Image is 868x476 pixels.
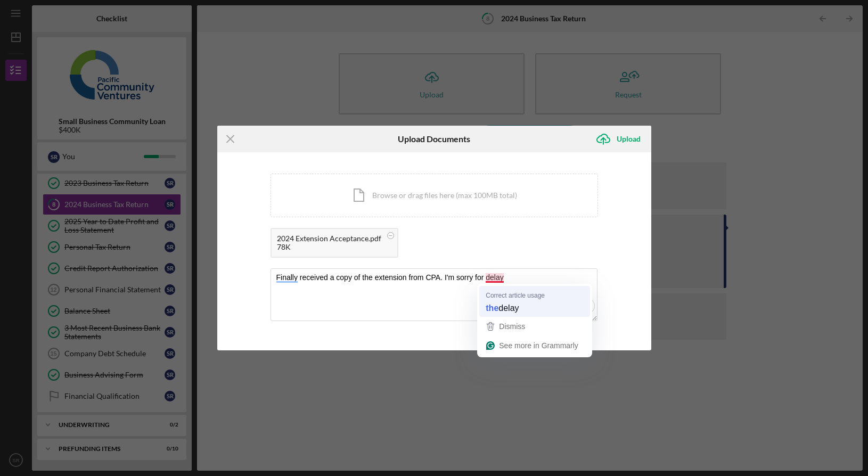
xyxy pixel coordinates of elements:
[617,128,641,150] div: Upload
[398,134,470,144] h6: Upload Documents
[271,268,597,321] textarea: To enrich screen reader interactions, please activate Accessibility in Grammarly extension settings
[277,234,381,243] div: 2024 Extension Acceptance.pdf
[277,243,381,251] div: 78K
[590,128,651,150] button: Upload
